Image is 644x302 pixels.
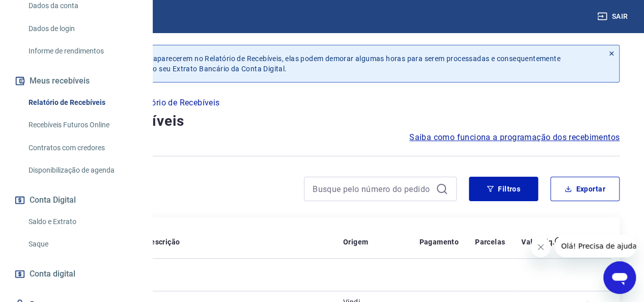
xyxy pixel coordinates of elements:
p: Parcelas [475,237,505,247]
p: Origem [343,237,368,247]
h4: Relatório de Recebíveis [24,111,620,131]
span: Olá! Precisa de ajuda? [6,7,86,15]
a: Saldo e Extrato [24,211,140,232]
button: Sair [595,7,632,26]
iframe: Mensagem da empresa [555,235,636,257]
input: Busque pelo número do pedido [313,181,432,197]
iframe: Fechar mensagem [530,237,551,257]
a: Recebíveis Futuros Online [24,115,140,135]
a: Disponibilização de agenda [24,160,140,181]
a: Contratos com credores [24,138,140,158]
a: Saiba como funciona a programação dos recebimentos [409,131,620,144]
a: Conta digital [12,263,140,285]
p: Pagamento [419,237,459,247]
a: Dados de login [24,18,140,39]
a: Informe de rendimentos [24,41,140,62]
p: Após o envio das liquidações aparecerem no Relatório de Recebíveis, elas podem demorar algumas ho... [55,53,596,74]
a: Relatório de Recebíveis [24,92,140,113]
span: Conta digital [30,267,75,281]
p: Relatório de Recebíveis [132,97,219,109]
button: Exportar [550,177,620,201]
button: Conta Digital [12,189,140,211]
button: Filtros [469,177,538,201]
iframe: Botão para abrir a janela de mensagens [603,261,636,294]
a: Saque [24,234,140,255]
button: Meus recebíveis [12,70,140,92]
p: Descrição [146,237,180,247]
p: Valor Líq. [521,237,554,247]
